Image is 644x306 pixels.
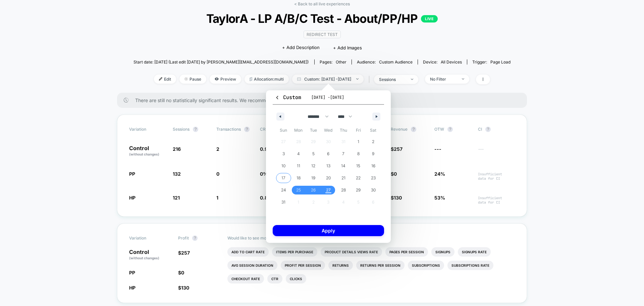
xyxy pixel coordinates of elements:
li: Items Per Purchase [272,247,317,257]
button: ? [193,127,198,132]
span: 130 [181,285,189,291]
span: Page Load [490,59,511,64]
span: --- [478,147,515,157]
span: 25 [296,184,301,196]
img: end [462,78,464,80]
span: 2 [372,136,374,148]
span: Insufficient data for CI [478,196,515,205]
li: Add To Cart Rate [227,247,269,257]
span: PP [129,171,135,177]
button: 17 [276,172,291,184]
span: Sun [276,125,291,136]
span: OTW [434,127,471,132]
button: 2 [366,136,381,148]
span: Wed [321,125,336,136]
span: 130 [394,195,402,201]
span: 28 [341,184,346,196]
span: 257 [394,146,402,152]
button: 15 [351,160,366,172]
button: 23 [366,172,381,184]
span: 132 [173,171,181,177]
button: 20 [321,172,336,184]
li: Ctr [267,274,282,283]
img: edit [159,77,162,81]
button: Apply [273,225,384,236]
button: ? [244,127,250,132]
span: 16 [371,160,375,172]
button: Custom[DATE] -[DATE] [273,94,384,105]
span: [DATE] - [DATE] [311,95,344,100]
button: 30 [366,184,381,196]
span: 10 [281,160,285,172]
button: 5 [306,148,321,160]
button: 25 [291,184,306,196]
span: | [367,75,374,84]
span: --- [434,146,441,152]
span: Custom [275,94,301,101]
span: There are still no statistically significant results. We recommend waiting a few more days [135,97,514,103]
span: Variation [129,127,166,132]
span: 3 [282,148,285,160]
button: 21 [336,172,351,184]
span: + Add Images [333,45,362,50]
span: Allocation: multi [245,75,289,84]
button: 19 [306,172,321,184]
span: $ [178,250,190,256]
div: Audience: [357,59,413,64]
img: rebalance [250,77,252,81]
span: 8 [357,148,360,160]
p: Control [129,145,166,157]
a: < Back to all live experiences [294,1,350,6]
button: 8 [351,148,366,160]
img: end [184,77,188,81]
span: 24 [281,184,286,196]
span: Tue [306,125,321,136]
button: 11 [291,160,306,172]
span: (without changes) [129,152,159,156]
li: Returns [328,261,353,270]
li: Avg Session Duration [227,261,277,270]
button: 31 [276,196,291,208]
span: Redirect Test [304,31,341,38]
li: Signups Rate [458,247,491,257]
span: Sat [366,125,381,136]
span: 1 [216,195,218,201]
span: PP [129,270,135,275]
span: Insufficient data for CI [478,172,515,181]
li: Profit Per Session [281,261,325,270]
span: 2 [216,146,219,152]
button: 29 [351,184,366,196]
span: 11 [297,160,300,172]
span: 31 [281,196,285,208]
span: 0 [216,171,219,177]
span: (without changes) [129,256,159,260]
li: Subscriptions [408,261,444,270]
button: 7 [336,148,351,160]
p: Would like to see more reports? [227,235,515,241]
span: Pause [179,75,206,84]
div: No Filter [430,77,457,82]
span: 14 [341,160,345,172]
span: 19 [311,172,315,184]
span: 24% [434,171,445,177]
span: 7 [342,148,344,160]
span: + Add Description [282,44,320,51]
span: Transactions [216,127,241,132]
div: sessions [379,77,406,82]
span: 53% [434,195,445,201]
button: 9 [366,148,381,160]
button: 16 [366,160,381,172]
span: Variation [129,235,166,241]
span: Edit [154,75,176,84]
span: Preview [210,75,241,84]
li: Returns Per Session [356,261,405,270]
span: 1 [358,136,359,148]
span: 20 [326,172,331,184]
p: LIVE [421,15,438,23]
button: 1 [351,136,366,148]
span: 0 [181,270,184,275]
span: 257 [181,250,190,256]
span: 13 [326,160,330,172]
span: 9 [372,148,374,160]
span: HP [129,195,136,201]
